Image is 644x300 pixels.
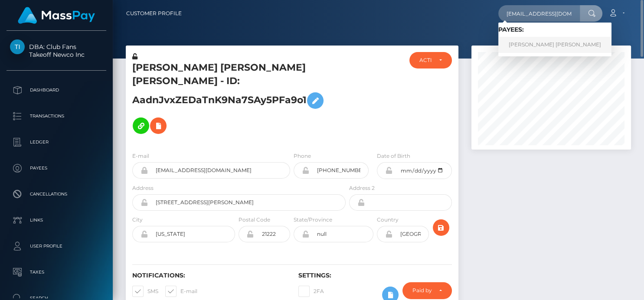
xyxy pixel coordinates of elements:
span: DBA: Club Fans Takeoff Newco Inc [7,43,106,59]
label: E-mail [165,286,197,297]
label: E-mail [132,152,149,160]
p: Dashboard [10,84,103,97]
label: Address 2 [349,184,375,192]
button: ACTIVE [409,52,452,68]
img: Takeoff Newco Inc [10,39,25,54]
label: Country [377,216,399,224]
h6: Notifications: [132,272,285,279]
p: Transactions [10,110,103,123]
a: Taxes [7,261,106,283]
button: Paid by MassPay [402,282,452,299]
a: User Profile [7,235,106,257]
h6: Settings: [298,272,451,279]
label: Phone [294,152,311,160]
a: Dashboard [7,79,106,101]
label: 2FA [298,286,324,297]
label: Postal Code [239,216,270,224]
p: Payees [10,162,103,175]
p: Taxes [10,266,103,279]
a: [PERSON_NAME] [PERSON_NAME] [498,37,611,53]
p: Cancellations [10,188,103,201]
h6: Payees: [498,26,611,33]
a: Cancellations [7,183,106,205]
label: State/Province [294,216,332,224]
label: Address [132,184,154,192]
a: Customer Profile [126,4,182,23]
div: ACTIVE [419,57,432,64]
a: Ledger [7,131,106,153]
input: Search... [498,5,580,22]
img: MassPay Logo [18,7,95,24]
a: Payees [7,157,106,179]
p: Ledger [10,136,103,149]
a: Transactions [7,105,106,127]
h5: [PERSON_NAME] [PERSON_NAME] [PERSON_NAME] - ID: AadnJvxZEDaTnK9Na7SAy5PFa9o1 [132,61,341,138]
p: Links [10,214,103,227]
div: Paid by MassPay [412,287,432,294]
label: Date of Birth [377,152,410,160]
label: SMS [132,286,158,297]
a: Links [7,209,106,231]
p: User Profile [10,240,103,253]
label: City [132,216,143,224]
